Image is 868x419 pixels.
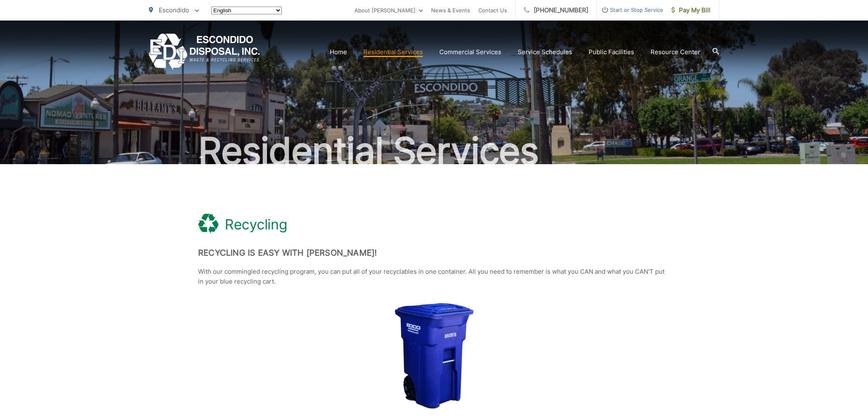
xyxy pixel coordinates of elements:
[518,47,572,57] a: Service Schedules
[651,47,700,57] a: Resource Center
[363,47,423,57] a: Residential Services
[225,216,287,233] h1: Recycling
[589,47,634,57] a: Public Facilities
[149,131,719,172] h2: Residential Services
[198,267,670,286] p: With our commingled recycling program, you can put all of your recyclables in one container. All ...
[149,34,260,70] a: EDCD logo. Return to the homepage.
[211,7,282,14] select: Select a language
[395,303,474,410] img: cart-recycling-64.png
[478,5,507,15] a: Contact Us
[159,6,189,14] span: Escondido
[354,5,423,15] a: About [PERSON_NAME]
[198,248,670,258] h2: Recycling is Easy with [PERSON_NAME]!
[431,5,470,15] a: News & Events
[330,47,347,57] a: Home
[672,5,710,15] span: Pay My Bill
[439,47,501,57] a: Commercial Services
